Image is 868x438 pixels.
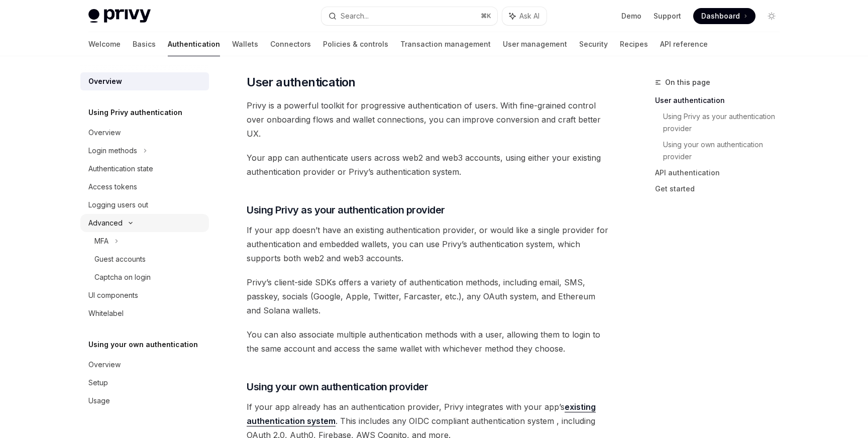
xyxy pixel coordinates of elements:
[579,32,608,56] a: Security
[88,75,122,87] div: Overview
[80,286,209,304] a: UI components
[88,145,137,157] div: Login methods
[80,356,209,374] a: Overview
[701,11,740,21] span: Dashboard
[80,196,209,214] a: Logging users out
[88,289,138,301] div: UI components
[247,74,356,90] span: User authentication
[80,124,209,142] a: Overview
[88,199,148,211] div: Logging users out
[665,76,710,88] span: On this page
[80,374,209,392] a: Setup
[247,380,428,394] span: Using your own authentication provider
[663,137,788,165] a: Using your own authentication provider
[232,32,258,56] a: Wallets
[660,32,708,56] a: API reference
[502,7,547,25] button: Ask AI
[88,217,123,229] div: Advanced
[80,72,209,90] a: Overview
[323,32,388,56] a: Policies & controls
[481,12,491,20] span: ⌘ K
[693,8,755,24] a: Dashboard
[80,160,209,178] a: Authentication state
[88,106,182,119] h5: Using Privy authentication
[247,151,609,179] span: Your app can authenticate users across web2 and web3 accounts, using either your existing authent...
[88,395,110,407] div: Usage
[270,32,311,56] a: Connectors
[88,32,121,56] a: Welcome
[764,8,780,24] button: Toggle dark mode
[247,327,609,356] span: You can also associate multiple authentication methods with a user, allowing them to login to the...
[80,304,209,322] a: Whitelabel
[94,235,108,247] div: MFA
[655,181,788,197] a: Get started
[133,32,156,56] a: Basics
[621,11,641,21] a: Demo
[88,181,137,193] div: Access tokens
[519,11,539,21] span: Ask AI
[247,203,445,217] span: Using Privy as your authentication provider
[88,359,121,371] div: Overview
[88,307,124,319] div: Whitelabel
[620,32,648,56] a: Recipes
[168,32,220,56] a: Authentication
[94,253,146,265] div: Guest accounts
[654,11,681,21] a: Support
[88,127,121,139] div: Overview
[88,9,151,23] img: light logo
[341,10,369,22] div: Search...
[247,223,609,265] span: If your app doesn’t have an existing authentication provider, or would like a single provider for...
[80,250,209,268] a: Guest accounts
[88,163,153,175] div: Authentication state
[88,339,198,351] h5: Using your own authentication
[503,32,567,56] a: User management
[94,271,151,283] div: Captcha on login
[80,268,209,286] a: Captcha on login
[80,178,209,196] a: Access tokens
[88,377,108,389] div: Setup
[80,392,209,410] a: Usage
[663,108,788,137] a: Using Privy as your authentication provider
[655,165,788,181] a: API authentication
[655,92,788,108] a: User authentication
[247,98,609,141] span: Privy is a powerful toolkit for progressive authentication of users. With fine-grained control ov...
[247,275,609,317] span: Privy’s client-side SDKs offers a variety of authentication methods, including email, SMS, passke...
[321,7,497,25] button: Search...⌘K
[400,32,491,56] a: Transaction management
